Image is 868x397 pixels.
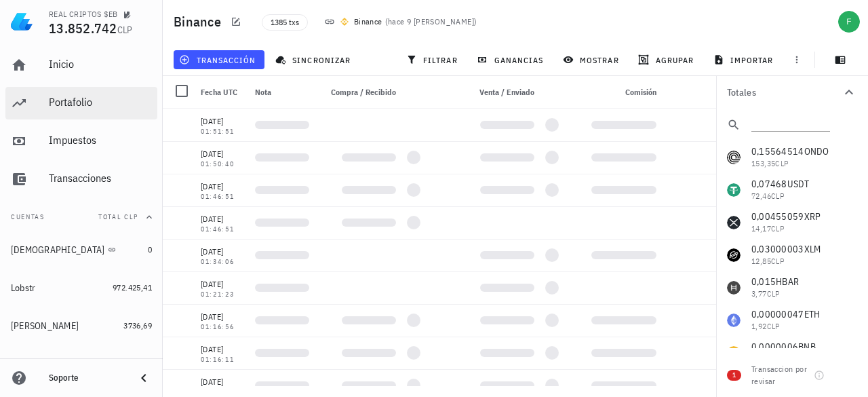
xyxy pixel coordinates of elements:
[182,54,256,65] span: transacción
[201,278,244,291] div: [DATE]
[838,11,860,33] div: avatar
[480,153,534,162] div: Loading...
[331,87,396,97] span: Compra / Recibido
[545,379,559,392] div: Loading...
[545,248,559,262] div: Loading...
[354,15,382,29] div: Binance
[201,128,244,135] div: 01:51:51
[49,19,117,37] span: 13.852.742
[480,186,534,194] div: Loading...
[409,54,458,65] span: filtrar
[591,349,656,357] div: Loading...
[278,54,351,65] span: sincronizar
[201,147,244,161] div: [DATE]
[5,233,157,266] a: [DEMOGRAPHIC_DATA] 0
[388,16,474,26] span: hace 9 [PERSON_NAME]
[5,125,157,157] a: Impuestos
[479,54,543,65] span: ganancias
[271,15,299,30] span: 1385 txs
[201,87,237,97] span: Fecha UTC
[480,121,534,129] div: Loading...
[201,291,244,298] div: 01:21:23
[479,87,534,97] span: Venta / Enviado
[201,161,244,168] div: 01:50:40
[566,54,619,65] span: mostrar
[545,281,559,295] div: Loading...
[201,356,244,363] div: 01:16:11
[385,15,477,29] span: ( )
[545,346,559,360] div: Loading...
[195,76,250,109] div: Fecha UTC
[49,9,117,20] div: REAL CRIPTOS $EB
[342,186,396,194] div: Loading...
[342,349,396,357] div: Loading...
[11,320,79,332] div: [PERSON_NAME]
[255,121,309,129] div: Loading...
[250,76,315,109] div: Nota
[201,226,244,233] div: 01:46:51
[201,212,244,226] div: [DATE]
[255,251,309,259] div: Loading...
[201,180,244,193] div: [DATE]
[633,50,702,69] button: agrupar
[407,183,420,197] div: Loading...
[49,96,152,109] div: Portafolio
[49,373,125,383] div: Soporte
[340,18,349,26] img: 270.png
[201,310,244,324] div: [DATE]
[255,316,309,324] div: Loading...
[11,244,105,256] div: [DEMOGRAPHIC_DATA]
[148,244,152,254] span: 0
[201,259,244,265] div: 01:34:06
[5,49,157,81] a: Inicio
[591,381,656,390] div: Loading...
[480,381,534,390] div: Loading...
[315,76,401,109] div: Compra / Recibido
[270,50,359,69] button: sincronizar
[201,193,244,200] div: 01:46:51
[545,118,559,132] div: Loading...
[255,284,309,292] div: Loading...
[480,316,534,324] div: Loading...
[407,346,420,360] div: Loading...
[641,54,694,65] span: agrupar
[255,87,271,97] span: Nota
[342,316,396,324] div: Loading...
[591,251,656,259] div: Loading...
[201,375,244,389] div: [DATE]
[407,314,420,327] div: Loading...
[751,363,808,387] div: Transaccion por revisar
[453,76,540,109] div: Venta / Enviado
[174,11,226,33] h1: Binance
[123,320,152,330] span: 3736,69
[11,282,36,294] div: Lobstr
[117,24,133,36] span: CLP
[480,251,534,259] div: Loading...
[471,50,552,69] button: ganancias
[591,121,656,129] div: Loading...
[342,219,396,227] div: Loading...
[255,349,309,357] div: Loading...
[5,309,157,342] a: [PERSON_NAME] 3736,69
[591,316,656,324] div: Loading...
[407,151,420,164] div: Loading...
[201,115,244,128] div: [DATE]
[545,314,559,327] div: Loading...
[591,186,656,194] div: Loading...
[545,183,559,197] div: Loading...
[201,324,244,330] div: 01:16:56
[11,11,33,33] img: LedgiFi
[11,358,40,370] div: Coin Ex
[49,58,152,71] div: Inicio
[480,284,534,292] div: Loading...
[342,381,396,390] div: Loading...
[625,87,656,97] span: Comisión
[5,87,157,119] a: Portafolio
[480,349,534,357] div: Loading...
[255,381,309,390] div: Loading...
[716,54,774,65] span: importar
[342,153,396,162] div: Loading...
[407,216,420,229] div: Loading...
[255,219,309,227] div: Loading...
[5,347,157,380] a: Coin Ex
